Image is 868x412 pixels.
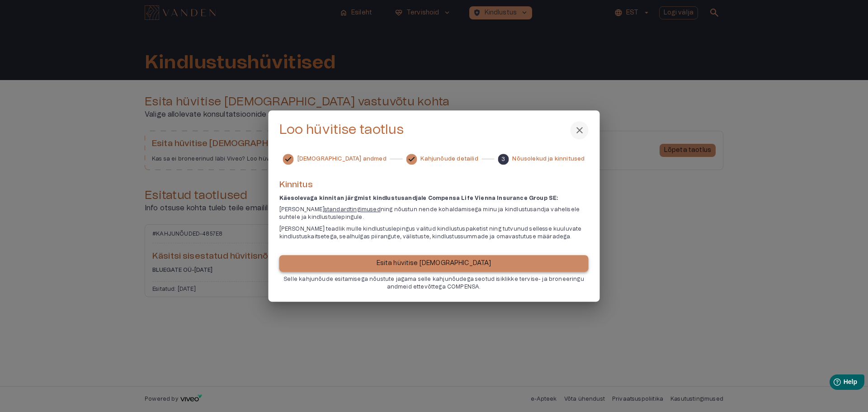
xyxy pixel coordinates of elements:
[279,225,589,241] p: [PERSON_NAME] teadlik mulle kindlustuslepingus valitud kindlustuspaketist ning tutvunud sellesse ...
[279,122,404,138] h3: Loo hüvitise taotlus
[279,206,589,221] div: [PERSON_NAME] ning nõustun nende kohaldamisega minu ja kindlustusandja vahelisele suhtele ja kind...
[279,194,589,202] p: Käesolevaga kinnitan järgmist kindlustusandjale Compensa Life Vienna Insurance Group SE:
[571,121,589,139] button: sulge menüü
[501,156,505,162] text: 3
[797,371,868,396] iframe: Help widget launcher
[512,155,585,163] span: Nõusolekud ja kinnitused
[279,255,589,272] button: Esita hüvitise [DEMOGRAPHIC_DATA]
[297,155,387,163] span: [DEMOGRAPHIC_DATA] andmed
[279,275,589,291] p: Selle kahjunõude esitamisega nõustute jagama selle kahjunõudega seotud isiklikke tervise- ja bron...
[574,125,585,136] span: close
[377,259,491,268] p: Esita hüvitise [DEMOGRAPHIC_DATA]
[279,179,589,191] h6: Kinnitus
[420,155,478,163] span: Kahjunõude detailid
[325,207,381,212] a: standardtingimused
